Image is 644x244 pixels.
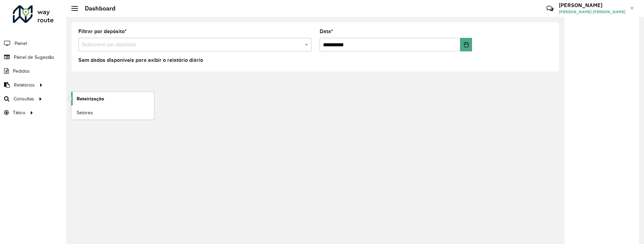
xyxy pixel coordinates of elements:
a: Roteirização [71,92,154,105]
a: Setores [71,106,154,119]
span: Consultas [14,95,34,102]
span: Painel [15,40,27,47]
label: Data [320,27,333,35]
span: Pedidos [13,68,30,75]
span: Tático [13,109,25,116]
label: Filtrar por depósito [78,27,127,35]
a: Contato Rápido [543,1,557,16]
span: Roteirização [77,95,104,102]
span: Setores [77,109,93,116]
button: Choose Date [460,38,472,51]
span: Relatórios [14,81,35,89]
label: Sem dados disponíveis para exibir o relatório diário [78,56,203,64]
span: Painel de Sugestão [14,54,54,61]
h3: [PERSON_NAME] [559,2,625,8]
h2: Dashboard [78,5,116,12]
span: [PERSON_NAME] [PERSON_NAME] [559,9,625,15]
